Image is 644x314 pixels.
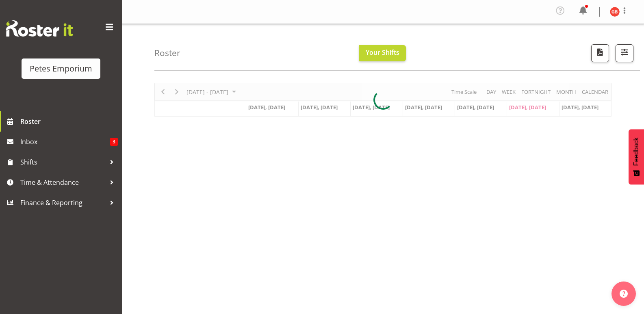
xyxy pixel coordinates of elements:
[629,129,644,184] button: Feedback - Show survey
[20,115,118,128] span: Roster
[610,7,620,17] img: gillian-byford11184.jpg
[359,45,406,61] button: Your Shifts
[110,138,118,146] span: 3
[30,63,92,75] div: Petes Emporium
[20,136,110,148] span: Inbox
[616,44,633,62] button: Filter Shifts
[633,137,640,166] span: Feedback
[20,156,106,168] span: Shifts
[20,176,106,188] span: Time & Attendance
[620,290,628,298] img: help-xxl-2.png
[6,20,73,37] img: Rosterit website logo
[20,197,106,209] span: Finance & Reporting
[366,48,399,57] span: Your Shifts
[154,48,180,58] h4: Roster
[591,44,609,62] button: Download a PDF of the roster according to the set date range.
